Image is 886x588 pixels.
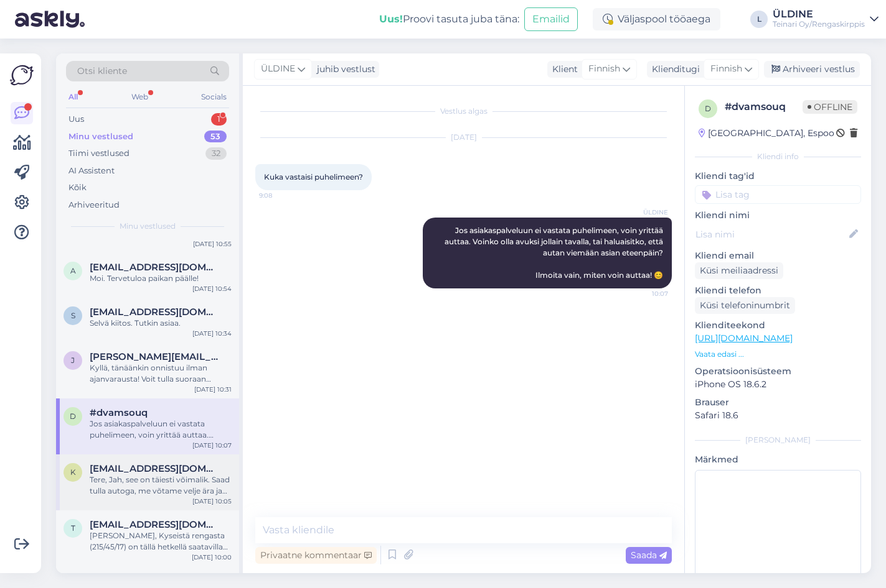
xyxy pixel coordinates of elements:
div: 1 [211,113,227,126]
span: Jos asiakaspalveluun ei vastata puhelimeen, voin yrittää auttaa. Voinko olla avuksi jollain taval... [445,226,665,280]
span: jimi.saarinen@yahoo.com [90,351,219,362]
p: Klienditeekond [695,319,861,332]
span: s [71,311,75,320]
div: Arhiveeri vestlus [764,61,860,78]
span: Finnish [588,62,620,76]
p: Operatsioonisüsteem [695,365,861,378]
span: Minu vestlused [120,221,176,232]
span: t [71,523,75,533]
div: Selvä kiitos. Tutkin asiaa. [90,318,232,329]
span: Kuka vastaisi puhelimeen? [264,172,363,181]
div: [DATE] 10:31 [194,385,232,394]
div: Väljaspool tööaega [593,8,720,30]
img: Askly Logo [10,63,34,87]
p: Kliendi nimi [695,209,861,222]
div: Klient [547,63,578,76]
a: [URL][DOMAIN_NAME] [695,333,793,344]
div: [DATE] 10:34 [192,329,232,338]
div: Klienditugi [647,63,700,76]
div: [DATE] 10:54 [192,284,232,293]
div: Küsi telefoninumbrit [695,297,795,314]
div: [DATE] 10:55 [193,239,232,249]
span: #dvamsouq [90,407,148,418]
div: Moi. Tervetuloa paikan päälle! [90,273,232,284]
span: Offline [803,100,857,114]
div: AI Assistent [68,165,115,177]
div: Küsi meiliaadressi [695,262,783,279]
p: Vaata edasi ... [695,349,861,360]
input: Lisa tag [695,185,861,204]
input: Lisa nimi [695,227,847,241]
div: 32 [205,147,227,160]
div: 53 [204,131,227,143]
div: # dvamsouq [725,99,803,114]
div: Tere, Jah, see on täiesti võimalik. Saad tulla autoga, me võtame velje ära ja keevitame selle val... [90,474,232,497]
div: [DATE] 10:05 [192,497,232,506]
div: [GEOGRAPHIC_DATA], Espoo [699,127,834,140]
p: Märkmed [695,453,861,466]
span: 9:08 [259,191,306,200]
p: Safari 18.6 [695,409,861,422]
span: ÜLDINE [621,208,668,217]
p: iPhone OS 18.6.2 [695,378,861,391]
div: Kõik [68,181,87,194]
div: [DATE] [255,132,672,143]
div: Jos asiakaspalveluun ei vastata puhelimeen, voin yrittää auttaa. Voinko olla avuksi jollain taval... [90,418,232,441]
span: 10:07 [621,289,668,298]
div: Teinari Oy/Rengaskirppis [773,19,865,29]
p: Kliendi email [695,249,861,262]
div: Socials [199,89,229,105]
span: salo.tommi@gmail.com [90,306,219,318]
div: Kyllä, tänäänkin onnistuu ilman ajanvarausta! Voit tulla suoraan Vantaan toimipisteeseemme, ja ho... [90,362,232,385]
span: d [70,411,76,421]
div: Vestlus algas [255,106,672,117]
span: j [71,356,75,365]
div: Proovi tasuta juba täna: [379,12,519,27]
span: andis.v88@gmail.com [90,262,219,273]
div: L [750,11,768,28]
div: [PERSON_NAME], Kyseistä rengasta (215/45/17) on tällä hetkellä saatavilla vain yksi kappale. Tois... [90,530,232,553]
span: d [705,104,711,113]
div: [DATE] 10:00 [192,553,232,562]
div: Kliendi info [695,151,861,162]
div: Uus [68,113,84,126]
p: Kliendi tag'id [695,170,861,183]
span: keimoaia@gmail.com [90,463,219,474]
div: [DATE] 10:07 [192,441,232,450]
div: [PERSON_NAME] [695,434,861,446]
div: juhib vestlust [312,63,375,76]
span: tauri.schonberg@hotmail.com [90,519,219,530]
p: Brauser [695,396,861,409]
div: Arhiveeritud [68,199,120,211]
span: a [70,266,76,275]
span: ÜLDINE [261,62,295,76]
div: Tiimi vestlused [68,147,130,160]
span: Saada [631,549,667,561]
div: ÜLDINE [773,9,865,19]
a: ÜLDINETeinari Oy/Rengaskirppis [773,9,879,29]
button: Emailid [524,7,578,31]
span: Finnish [710,62,742,76]
div: Web [129,89,151,105]
span: k [70,467,76,477]
b: Uus! [379,13,403,25]
div: Minu vestlused [68,131,133,143]
div: Privaatne kommentaar [255,547,377,564]
p: Kliendi telefon [695,284,861,297]
span: Otsi kliente [77,65,127,78]
div: All [66,89,80,105]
